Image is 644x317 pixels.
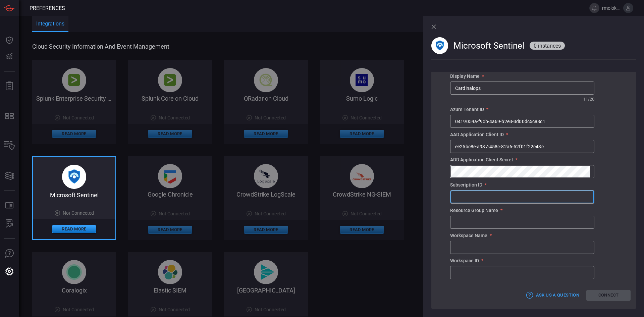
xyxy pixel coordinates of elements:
div: 11 / 20 [583,97,594,102]
button: Reports [1,78,17,94]
button: Rule Catalog [1,198,17,214]
div: Workspace Name [450,233,594,238]
div: Resource Group Name [450,208,594,213]
img: microsoft_sentinel-DmoYopBN.png [431,37,448,54]
button: Dashboard [1,32,17,48]
button: Ask Us a Question [525,290,581,301]
div: Microsoft Sentinel [33,192,115,199]
button: MITRE - Detection Posture [1,108,17,124]
div: Workspace ID [450,258,594,263]
button: Inventory [1,138,17,154]
button: Integrations [32,16,68,32]
button: Read More [52,225,96,233]
span: Cloud Security Information and Event Management [32,43,428,50]
div: Subscription ID [450,182,594,188]
button: Detections [1,48,17,64]
span: 0 [534,43,537,49]
div: AAD Application Client ID [450,132,594,137]
span: Preferences [30,5,65,11]
div: ADD Application Client Secret [450,157,594,162]
span: Not Connected [63,210,94,216]
img: microsoft_sentinel-DmoYopBN.png [62,165,86,189]
button: Preferences [1,264,17,280]
span: Microsoft Sentinel [453,41,524,51]
div: Azure Tenant ID [450,107,594,112]
button: Ask Us A Question [1,246,17,262]
span: rmolokwu [602,5,621,11]
div: Display Name [450,73,594,79]
button: Cards [1,168,17,184]
button: ALERT ANALYSIS [1,216,17,232]
span: instances [538,43,561,49]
